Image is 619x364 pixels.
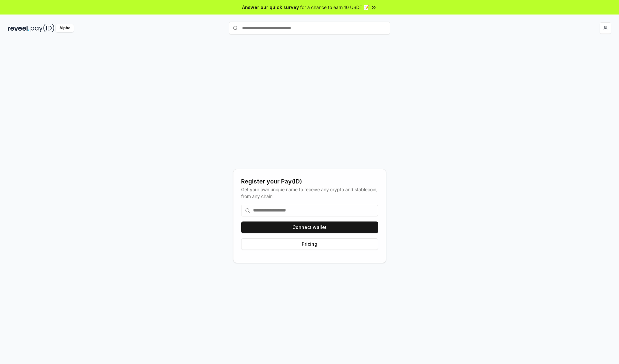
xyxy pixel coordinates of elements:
span: Answer our quick survey [242,4,299,11]
button: Pricing [241,238,378,250]
button: Connect wallet [241,221,378,233]
div: Register your Pay(ID) [241,177,378,186]
div: Alpha [56,24,74,32]
img: pay_id [31,24,54,32]
div: Get your own unique name to receive any crypto and stablecoin, from any chain [241,186,378,200]
span: for a chance to earn 10 USDT 📝 [300,4,369,11]
img: reveel_dark [8,24,29,32]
